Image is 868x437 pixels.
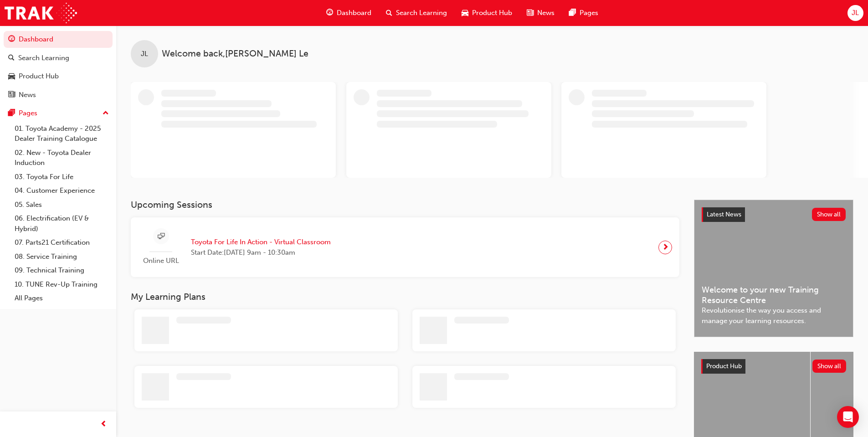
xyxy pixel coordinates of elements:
span: news-icon [8,91,15,99]
a: 05. Sales [11,198,113,212]
span: Revolutionise the way you access and manage your learning resources. [702,305,846,326]
span: sessionType_ONLINE_URL-icon [158,231,164,242]
span: News [537,8,555,18]
a: Online URLToyota For Life In Action - Virtual ClassroomStart Date:[DATE] 9am - 10:30am [138,225,672,270]
a: Latest NewsShow allWelcome to your new Training Resource CentreRevolutionise the way you access a... [694,200,853,337]
a: guage-iconDashboard [319,4,379,22]
img: Trak [5,3,77,23]
a: news-iconNews [519,4,562,22]
a: 06. Electrification (EV & Hybrid) [11,211,113,236]
div: Open Intercom Messenger [837,406,859,428]
span: Start Date: [DATE] 9am - 10:30am [191,247,331,258]
span: Latest News [707,211,741,218]
button: Show all [812,360,847,373]
span: JL [141,49,148,59]
span: Welcome to your new Training Resource Centre [702,285,846,305]
a: 08. Service Training [11,250,113,264]
span: guage-icon [326,7,333,19]
a: car-iconProduct Hub [454,4,519,22]
a: 03. Toyota For Life [11,170,113,184]
a: 07. Parts21 Certification [11,236,113,250]
a: Latest NewsShow all [702,207,846,222]
div: Search Learning [18,53,69,63]
a: News [4,87,113,103]
span: search-icon [386,7,392,19]
span: Product Hub [472,8,512,18]
span: search-icon [8,54,15,62]
a: Dashboard [4,31,113,48]
span: Online URL [138,256,184,266]
div: Pages [19,108,37,118]
a: Search Learning [4,50,113,67]
a: 10. TUNE Rev-Up Training [11,278,113,292]
div: News [19,90,36,100]
span: news-icon [527,7,534,19]
span: Search Learning [396,8,447,18]
span: up-icon [103,108,109,119]
div: Product Hub [19,71,59,82]
h3: Upcoming Sessions [131,200,679,210]
span: Dashboard [337,8,371,18]
span: car-icon [462,7,468,19]
a: 09. Technical Training [11,263,113,278]
a: 04. Customer Experience [11,184,113,198]
span: pages-icon [8,109,15,118]
span: Welcome back , [PERSON_NAME] Le [162,49,308,59]
button: DashboardSearch LearningProduct HubNews [4,29,113,105]
button: Show all [812,208,846,221]
button: JL [847,5,863,21]
span: guage-icon [8,36,15,44]
span: next-icon [662,241,669,254]
a: search-iconSearch Learning [379,4,454,22]
h3: My Learning Plans [131,292,679,302]
span: car-icon [8,72,15,81]
span: Product Hub [706,362,742,370]
a: 01. Toyota Academy - 2025 Dealer Training Catalogue [11,122,113,146]
a: 02. New - Toyota Dealer Induction [11,146,113,170]
button: Pages [4,105,113,122]
a: Product HubShow all [701,359,846,374]
a: Product Hub [4,68,113,85]
a: pages-iconPages [562,4,606,22]
span: prev-icon [100,419,107,430]
span: Toyota For Life In Action - Virtual Classroom [191,237,331,247]
span: Pages [580,8,598,18]
a: All Pages [11,291,113,305]
span: JL [852,8,859,18]
span: pages-icon [569,7,576,19]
